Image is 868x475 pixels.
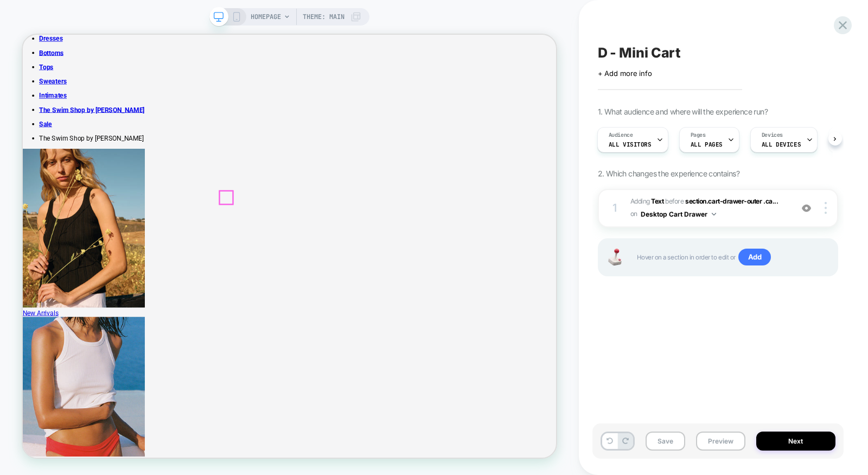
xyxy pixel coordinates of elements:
a: Sale [22,114,39,124]
a: Sweaters [22,57,59,67]
span: Audience [609,131,633,139]
img: down arrow [712,213,716,216]
span: The Swim Shop by [PERSON_NAME] [22,133,161,143]
span: on [630,208,637,220]
span: BEFORE [665,197,684,205]
span: ALL PAGES [691,141,723,148]
span: Theme: MAIN [303,8,344,26]
span: Adding [630,197,664,205]
span: 1. What audience and where will the experience run? [598,107,768,116]
img: close [825,202,827,214]
span: All Visitors [609,141,652,148]
span: Pages [691,131,706,139]
a: Bottoms [22,19,54,29]
button: Desktop Cart Drawer [641,207,716,221]
a: Intimates [22,76,59,86]
button: Next [756,432,835,451]
span: Devices [762,131,783,139]
span: Hover on a section in order to edit or [637,249,826,266]
span: ALL DEVICES [762,141,801,148]
button: Preview [696,432,745,451]
a: Tops [22,38,41,48]
span: D - Mini Cart [598,45,681,61]
div: 1 [610,198,621,218]
span: HOMEPAGE [251,8,281,26]
span: Add [738,249,771,266]
a: The Swim Shop by [PERSON_NAME] [22,95,162,105]
img: crossed eye [802,204,811,213]
b: Text [651,197,663,205]
button: Save [646,432,685,451]
span: section.cart-drawer-outer .ca... [685,197,778,205]
img: Joystick [604,249,626,265]
span: 2. Which changes the experience contains? [598,169,739,178]
span: + Add more info [598,69,652,78]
